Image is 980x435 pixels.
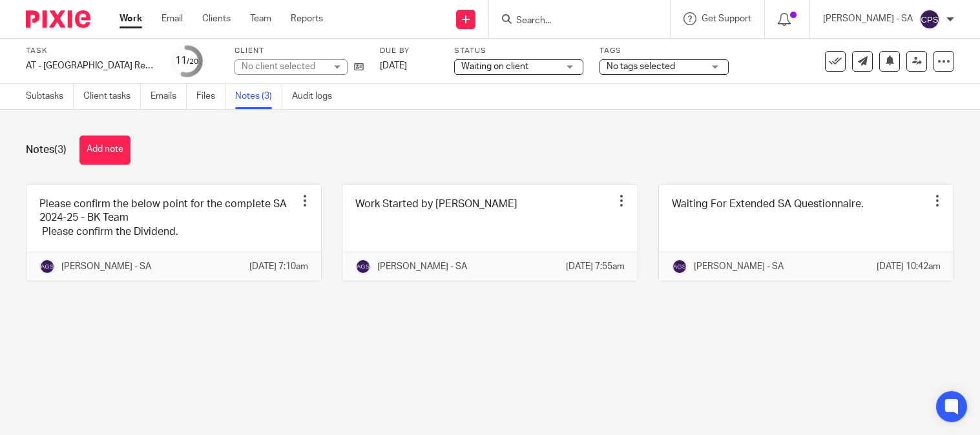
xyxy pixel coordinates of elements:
p: [DATE] 7:10am [249,260,308,273]
p: [PERSON_NAME] - SA [377,260,467,273]
a: Notes (3) [235,84,282,109]
img: svg%3E [672,259,687,274]
a: Email [162,12,183,25]
img: svg%3E [919,9,940,30]
div: 11 [175,54,198,68]
button: Add note [79,136,130,165]
label: Status [454,46,583,56]
a: Clients [202,12,231,25]
label: Tags [599,46,729,56]
label: Due by [380,46,438,56]
a: Client tasks [83,84,141,109]
span: [DATE] [380,61,407,70]
small: /20 [187,58,198,65]
div: AT - [GEOGRAPHIC_DATA] Return - PE [DATE] [26,59,155,72]
a: Emails [151,84,187,109]
p: [DATE] 10:42am [877,260,941,273]
img: svg%3E [355,259,371,274]
span: Get Support [702,14,751,23]
a: Team [250,12,271,25]
a: Reports [291,12,323,25]
h1: Notes [26,143,67,157]
p: [PERSON_NAME] - SA [694,260,784,273]
span: No tags selected [607,62,675,71]
span: Waiting on client [461,62,528,71]
a: Audit logs [292,84,342,109]
p: [DATE] 7:55am [566,260,625,273]
a: Files [196,84,225,109]
p: [PERSON_NAME] - SA [823,12,913,25]
a: Subtasks [26,84,74,109]
span: (3) [54,145,67,155]
a: Work [120,12,142,25]
label: Client [235,46,364,56]
input: Search [515,15,631,27]
img: Pixie [26,10,90,28]
div: No client selected [242,60,326,73]
p: [PERSON_NAME] - SA [61,260,151,273]
img: svg%3E [39,259,55,274]
label: Task [26,46,155,56]
div: AT - SA Return - PE 05-04-2025 [26,59,155,72]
